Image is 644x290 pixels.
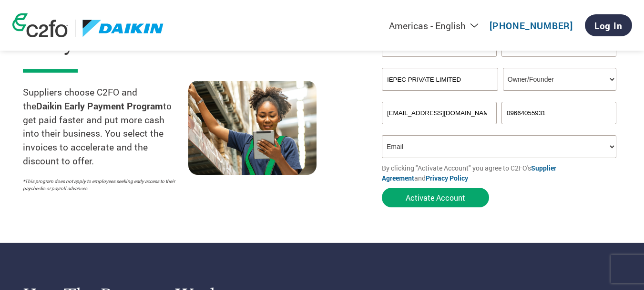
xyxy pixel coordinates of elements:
[382,92,616,98] div: Invalid company name or company name is too long
[501,125,616,131] div: Inavlid Phone Number
[382,58,497,64] div: Invalid first name or first name is too long
[585,14,632,36] a: Log In
[501,58,616,64] div: Invalid last name or last name is too long
[23,86,188,168] p: Suppliers choose C2FO and the to get paid faster and put more cash into their business. You selec...
[426,173,468,183] a: Privacy Policy
[12,13,68,37] img: c2fo logo
[36,100,163,112] strong: Daikin Early Payment Program
[503,68,616,91] select: Title/Role
[382,163,621,183] p: By clicking "Activate Account" you agree to C2FO's and
[382,125,497,131] div: Inavlid Email Address
[382,163,556,183] a: Supplier Agreement
[82,20,164,37] img: Daikin
[382,102,497,124] input: Invalid Email format
[382,68,498,91] input: Your company name*
[23,178,179,192] p: *This program does not apply to employees seeking early access to their paychecks or payroll adva...
[382,188,489,207] button: Activate Account
[501,102,616,124] input: Phone*
[490,20,573,32] a: [PHONE_NUMBER]
[188,81,317,175] img: supply chain worker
